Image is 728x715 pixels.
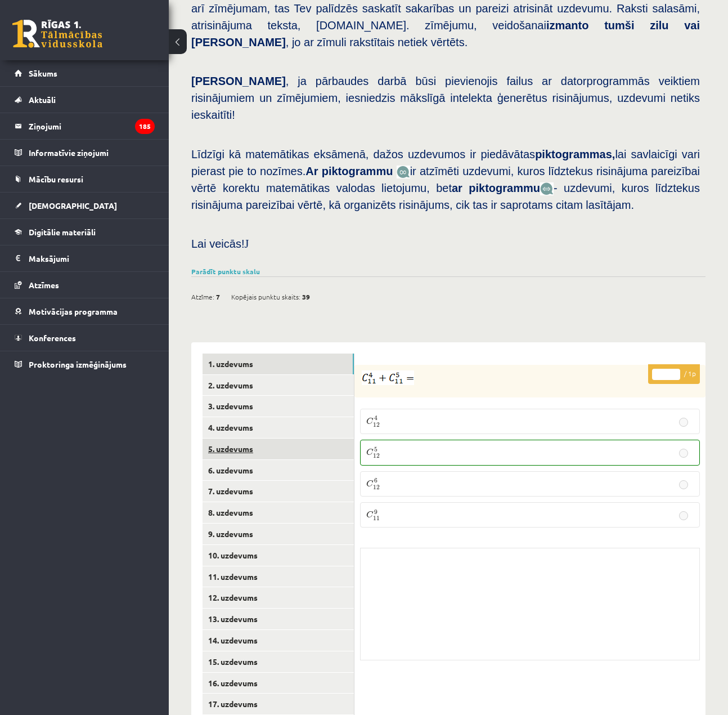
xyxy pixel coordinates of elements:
a: Rīgas 1. Tālmācības vidusskola [12,20,102,48]
span: Digitālie materiāli [29,227,96,237]
legend: Informatīvie ziņojumi [29,140,155,166]
span: [DEMOGRAPHIC_DATA] [29,200,117,211]
span: 7 [216,288,220,305]
a: Sākums [15,60,155,86]
img: QPBzANMvpePJYej8oP1krK3gpvuUnBm2pmk6XpDGO3z+LtsXjRxman3bQu1Wu8PQkrLhZXMJyma773ExRtYfq86i6Dc27TZl2... [362,370,414,385]
a: 3. uzdevums [203,396,354,417]
span: C [366,448,374,455]
b: piktogrammas, [535,148,615,160]
b: ar piktogrammu [452,182,540,194]
span: Aktuāli [29,95,56,105]
span: 9 [374,510,378,515]
span: Konferences [29,333,76,343]
a: 17. uzdevums [203,694,354,714]
a: 16. uzdevums [203,673,354,694]
a: 6. uzdevums [203,460,354,481]
span: Motivācijas programma [29,306,118,316]
span: Lai veicās! [191,238,245,250]
span: - uzdevumi, kuros līdztekus risinājuma pareizībai vērtē, kā organizēts risinājums, cik tas ir sap... [191,182,700,211]
p: / 1p [648,364,700,384]
span: Sākums [29,68,57,78]
a: Proktoringa izmēģinājums [15,351,155,377]
img: wKvN42sLe3LLwAAAABJRU5ErkJggg== [540,182,554,195]
span: Mācību resursi [29,174,83,184]
span: C [366,417,374,424]
a: [DEMOGRAPHIC_DATA] [15,193,155,218]
span: C [366,480,374,487]
span: Atzīmes [29,280,59,290]
a: 7. uzdevums [203,481,354,502]
a: Konferences [15,325,155,351]
span: 5 [374,448,378,453]
a: 1. uzdevums [203,354,354,374]
a: Informatīvie ziņojumi [15,140,155,166]
span: Līdzīgi kā matemātikas eksāmenā, dažos uzdevumos ir piedāvātas lai savlaicīgi vari pierast pie to... [191,148,700,177]
a: 11. uzdevums [203,566,354,587]
a: 10. uzdevums [203,545,354,566]
a: Motivācijas programma [15,298,155,324]
span: 39 [302,288,310,305]
b: Ar piktogrammu [305,165,393,177]
i: 185 [135,119,155,134]
a: Parādīt punktu skalu [191,267,260,276]
span: 11 [373,516,380,521]
a: Atzīmes [15,272,155,298]
a: 13. uzdevums [203,609,354,629]
legend: Maksājumi [29,245,155,271]
span: [PERSON_NAME] [191,75,286,87]
b: izmanto [546,19,589,32]
span: ir atzīmēti uzdevumi, kuros līdztekus risinājuma pareizībai vērtē korektu matemātikas valodas lie... [191,165,700,194]
span: Atzīme: [191,288,214,305]
a: 15. uzdevums [203,651,354,672]
legend: Ziņojumi [29,113,155,139]
a: Digitālie materiāli [15,219,155,245]
a: Aktuāli [15,87,155,113]
span: Kopējais punktu skaits: [231,288,300,305]
a: 12. uzdevums [203,587,354,608]
a: 4. uzdevums [203,417,354,438]
a: Maksājumi [15,245,155,271]
a: 2. uzdevums [203,375,354,396]
span: 6 [374,479,378,484]
span: , ja pārbaudes darbā būsi pievienojis failus ar datorprogrammās veiktiem risinājumiem un zīmējumi... [191,75,700,121]
a: Mācību resursi [15,166,155,192]
span: J [245,238,249,250]
span: 12 [373,423,380,428]
a: 9. uzdevums [203,524,354,544]
span: 12 [373,485,380,490]
a: 8. uzdevums [203,502,354,523]
span: 4 [374,416,378,421]
span: Proktoringa izmēģinājums [29,359,127,369]
span: C [366,511,374,518]
img: JfuEzvunn4EvwAAAAASUVORK5CYII= [397,166,410,178]
a: Ziņojumi185 [15,113,155,139]
a: 14. uzdevums [203,630,354,651]
a: 5. uzdevums [203,439,354,459]
span: 12 [373,454,380,459]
